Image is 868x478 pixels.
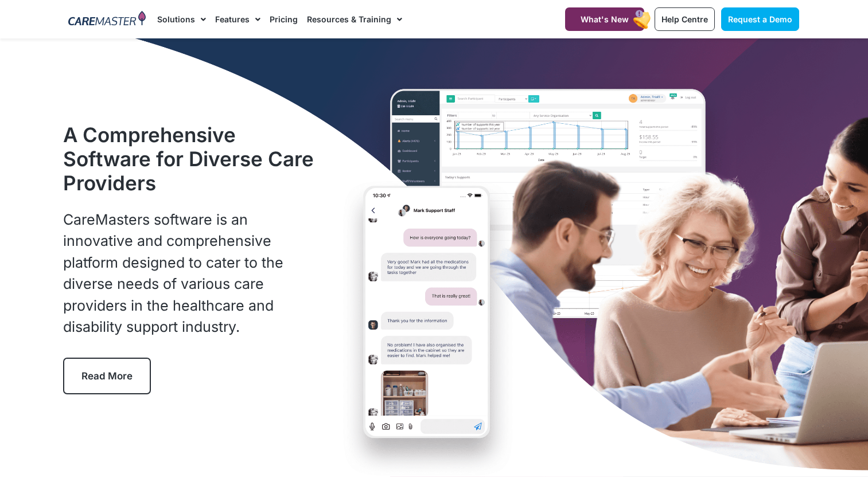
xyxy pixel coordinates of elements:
[581,14,629,24] span: What's New
[81,370,133,382] span: Read More
[721,7,799,31] a: Request a Demo
[655,7,715,31] a: Help Centre
[68,11,146,28] img: CareMaster Logo
[63,358,151,394] a: Read More
[63,123,321,195] h1: A Comprehensive Software for Diverse Care Providers
[728,14,792,24] span: Request a Demo
[661,14,708,24] span: Help Centre
[565,7,644,31] a: What's New
[63,209,321,338] p: CareMasters software is an innovative and comprehensive platform designed to cater to the diverse...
